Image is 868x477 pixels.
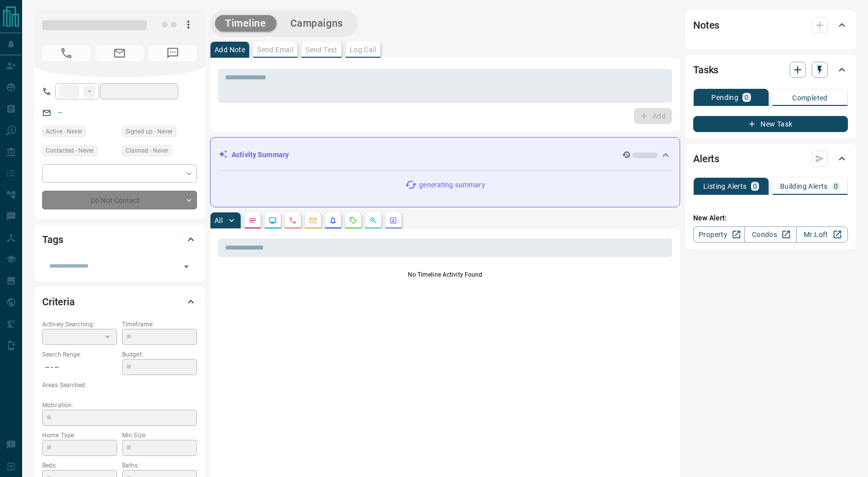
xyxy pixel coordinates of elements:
p: Min Size: [122,431,197,440]
svg: Agent Actions [389,216,397,224]
p: -- - -- [42,359,117,376]
span: No Number [42,45,90,61]
p: Motivation: [42,401,197,410]
h2: Tasks [693,62,718,78]
p: Activity Summary [232,150,289,160]
p: Home Type: [42,431,117,440]
p: Baths: [122,461,197,470]
a: Mr.Loft [796,226,848,243]
p: Search Range: [42,350,117,359]
h2: Criteria [42,294,75,310]
svg: Emails [309,216,317,224]
button: Campaigns [280,15,353,32]
a: -- [58,108,62,116]
div: Alerts [693,147,848,171]
p: No Timeline Activity Found [218,270,672,279]
div: Tasks [693,58,848,82]
div: Tags [42,227,197,252]
p: Beds: [42,461,117,470]
div: Do Not Contact [42,191,197,209]
p: generating summary [419,180,485,190]
p: Building Alerts [780,183,828,190]
div: Notes [693,13,848,37]
div: Criteria [42,290,197,314]
svg: Listing Alerts [329,216,337,224]
button: Timeline [215,15,276,32]
span: Active - Never [46,127,82,137]
p: 0 [744,94,748,101]
h2: Notes [693,17,719,33]
p: Actively Searching: [42,320,117,329]
p: 0 [834,183,838,190]
p: Completed [792,94,828,101]
svg: Calls [289,216,297,224]
p: New Alert: [693,213,848,223]
svg: Notes [249,216,257,224]
span: Claimed - Never [126,146,168,156]
span: No Number [149,45,197,61]
svg: Lead Browsing Activity [269,216,277,224]
a: Condos [744,226,796,243]
p: Add Note [214,46,245,53]
span: Contacted - Never [46,146,94,156]
p: Areas Searched: [42,381,197,390]
svg: Opportunities [369,216,377,224]
p: Timeframe: [122,320,197,329]
h2: Alerts [693,151,719,167]
div: Activity Summary [219,146,672,164]
span: No Email [95,45,144,61]
p: 0 [753,183,757,190]
button: Open [179,260,193,274]
p: Pending [711,94,738,101]
p: Listing Alerts [703,183,747,190]
p: Budget: [122,350,197,359]
p: All [214,217,223,224]
a: Property [693,226,745,243]
h2: Tags [42,231,63,248]
svg: Requests [349,216,357,224]
span: Signed up - Never [126,127,173,137]
button: New Task [693,116,848,132]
